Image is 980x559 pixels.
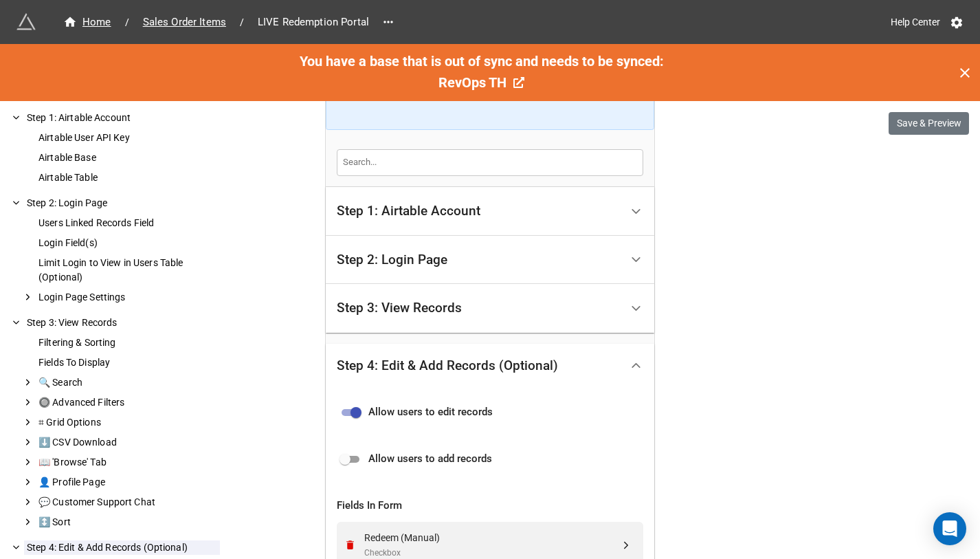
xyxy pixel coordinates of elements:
div: Airtable Base [36,151,220,165]
img: miniextensions-icon.73ae0678.png [16,12,36,32]
button: Save & Preview [889,112,969,135]
div: Limit Login to View in Users Table (Optional) [36,256,220,285]
div: Fields To Display [36,355,220,370]
div: Step 1: Airtable Account [326,187,654,236]
div: Step 2: Login Page [326,236,654,285]
span: Allow users to edit records [368,404,493,421]
div: Airtable User API Key [36,131,220,145]
a: Home [55,14,120,30]
div: Filtering & Sorting [36,336,220,350]
div: Step 3: View Records [337,301,462,315]
div: Step 3: View Records [24,316,220,330]
div: Redeem (Manual) [364,530,620,545]
a: Sales Order Items [135,14,234,30]
div: 💬 Customer Support Chat [36,495,220,509]
span: RevOps TH [438,74,506,91]
div: Login Field(s) [36,236,220,250]
div: ⌗ Grid Options [36,415,220,430]
div: ↕️ Sort [36,515,220,529]
div: ⬇️ CSV Download [36,435,220,450]
div: Step 2: Login Page [337,253,447,267]
div: 📖 'Browse' Tab [36,455,220,470]
a: Remove [344,539,360,551]
span: LIVE Redemption Portal [249,14,377,30]
input: Search... [337,149,643,175]
div: 🔘 Advanced Filters [36,395,220,410]
div: Users Linked Records Field [36,216,220,230]
div: Open Intercom Messenger [933,512,966,545]
div: Home [63,14,111,30]
li: / [240,15,244,30]
span: Allow users to add records [368,451,492,468]
nav: breadcrumb [55,14,377,30]
div: 🔍 Search [36,375,220,390]
div: Login Page Settings [36,290,220,305]
div: Airtable Table [36,171,220,185]
div: 👤 Profile Page [36,475,220,490]
div: Step 4: Edit & Add Records (Optional) [337,359,558,373]
a: Help Center [881,10,950,34]
li: / [125,15,129,30]
span: You have a base that is out of sync and needs to be synced: [300,53,664,69]
div: Step 4: Edit & Add Records (Optional) [24,540,220,555]
div: Step 4: Edit & Add Records (Optional) [326,344,654,388]
div: Step 1: Airtable Account [337,204,480,218]
span: Sales Order Items [135,14,234,30]
div: Step 3: View Records [326,284,654,333]
div: Step 2: Login Page [24,196,220,210]
div: Step 1: Airtable Account [24,111,220,125]
div: Fields In Form [337,498,643,514]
